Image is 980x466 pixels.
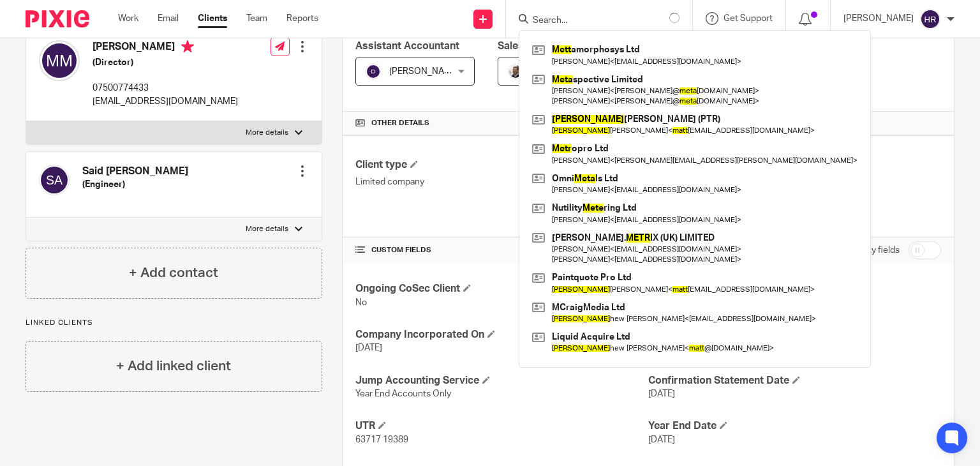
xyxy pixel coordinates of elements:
h4: Confirmation Statement Date [648,374,941,387]
h4: [PERSON_NAME] [93,40,238,56]
a: Work [118,12,138,25]
h4: Year End Date [648,419,941,433]
span: [DATE] [355,343,382,352]
p: More details [246,128,288,138]
h4: Client type [355,158,648,172]
p: More details [246,224,288,234]
input: Search [531,15,646,27]
span: Other details [371,118,429,128]
h4: Said [PERSON_NAME] [82,165,188,178]
span: No [355,298,367,307]
a: Team [246,12,267,25]
span: Get Support [724,14,773,23]
h4: Ongoing CoSec Client [355,282,648,296]
span: Assistant Accountant [355,41,459,51]
h4: + Add contact [129,263,218,283]
img: svg%3E [920,9,940,29]
p: Limited company [355,176,648,188]
span: [DATE] [648,435,675,444]
img: svg%3E [366,64,381,79]
span: Sales Person [498,41,561,51]
h4: Jump Accounting Service [355,374,648,387]
h4: Company Incorporated On [355,328,648,342]
p: [EMAIL_ADDRESS][DOMAIN_NAME] [93,95,238,108]
a: Reports [286,12,318,25]
h4: UTR [355,419,648,433]
svg: Results are loading [669,13,679,23]
h5: (Director) [93,56,238,69]
h4: CUSTOM FIELDS [355,245,648,255]
img: svg%3E [39,165,70,195]
i: Primary [181,40,194,53]
img: svg%3E [39,40,80,81]
img: Pixie [26,10,89,27]
a: Email [158,12,179,25]
span: [DATE] [648,389,675,398]
img: Matt%20Circle.png [508,64,523,79]
h4: + Add linked client [116,356,231,376]
span: 63717 19389 [355,435,408,444]
p: [PERSON_NAME] [843,12,914,25]
a: Clients [198,12,227,25]
span: [PERSON_NAME] S T [389,67,474,76]
span: Year End Accounts Only [355,389,451,398]
p: Linked clients [26,318,322,328]
h5: (Engineer) [82,178,188,191]
p: 07500774433 [93,82,238,94]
